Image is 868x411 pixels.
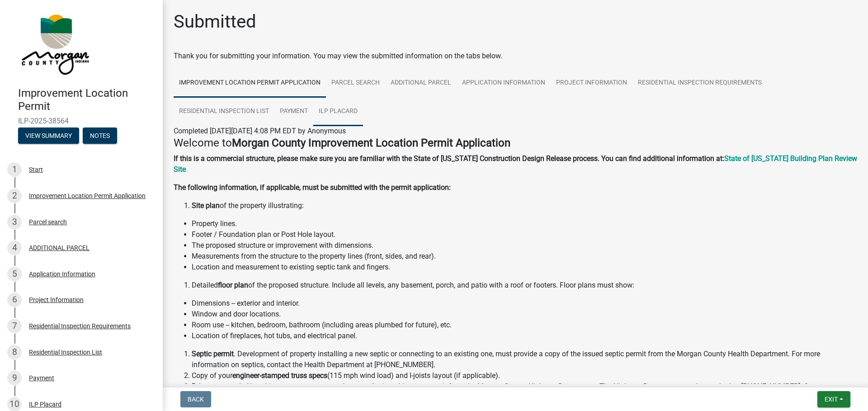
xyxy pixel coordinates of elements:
strong: Septic permit [192,350,234,358]
button: Notes [83,128,117,144]
div: 8 [7,345,22,359]
button: View Summary [18,128,79,144]
div: Residential Inspection List [29,349,102,355]
a: Residential Inspection List [174,97,274,126]
div: ADDITIONAL PARCEL [29,245,90,251]
a: State of [US_STATE] Building Plan Review Site [174,154,857,174]
button: Exit [817,391,850,407]
wm-modal-confirm: Summary [18,132,79,140]
strong: The following information, if applicable, must be submitted with the permit application: [174,183,451,192]
div: Payment [29,375,54,381]
strong: Driveway permit [192,382,243,391]
a: Application Information [457,69,551,98]
li: of the property illustrating: [192,200,857,211]
strong: floor plan [218,281,248,289]
strong: engineer-stamped truss specs [232,371,327,380]
a: Improvement Location Permit Application [174,69,326,98]
li: . Development of property installing a new septic or connecting to an existing one, must provide ... [192,349,857,370]
strong: If this is a commercial structure, please make sure you are familiar with the State of [US_STATE]... [174,154,724,163]
a: ILP Placard [313,97,363,126]
div: Parcel search [29,219,67,225]
a: Project Information [551,69,632,98]
li: Dimensions -- exterior and interior. [192,298,857,309]
li: Location and measurement to existing septic tank and fingers. [192,262,857,273]
a: ADDITIONAL PARCEL [385,69,457,98]
div: 7 [7,319,22,333]
div: 5 [7,267,22,281]
li: Room use -- kitchen, bedroom, bathroom (including areas plumbed for future), etc. [192,320,857,331]
li: Footer / Foundation plan or Post Hole layout. [192,229,857,240]
div: 4 [7,241,22,255]
li: Property lines. [192,218,857,229]
img: Morgan County, Indiana [18,9,91,77]
li: Measurements from the structure to the property lines (front, sides, and rear). [192,251,857,262]
wm-modal-confirm: Notes [83,132,117,140]
li: . New driveways on county roads must obtain a driveway permit from the Morgan County Highway Depa... [192,381,857,403]
li: The proposed structure or improvement with dimensions. [192,240,857,251]
li: Location of fireplaces, hot tubs, and electrical panel. [192,331,857,341]
a: Payment [274,97,313,126]
h1: Submitted [174,11,256,33]
button: Back [180,391,211,407]
div: 9 [7,371,22,385]
strong: Site plan [192,201,220,210]
div: Start [29,166,43,173]
span: Exit [825,396,838,403]
div: 6 [7,293,22,307]
strong: Morgan County Improvement Location Permit Application [232,137,510,149]
div: Improvement Location Permit Application [29,193,146,199]
li: Window and door locations. [192,309,857,320]
li: Detailed of the proposed structure. Include all levels, any basement, porch, and patio with a roo... [192,280,857,291]
div: 1 [7,162,22,177]
li: Copy of your (115 mph wind load) and I-joists layout (if applicable). [192,370,857,381]
a: Residential Inspection Requirements [632,69,767,98]
span: ILP-2025-38564 [18,117,145,125]
span: Back [188,396,204,403]
span: Completed [DATE][DATE] 4:08 PM EDT by Anonymous [174,127,346,135]
h4: Improvement Location Permit [18,87,156,113]
h4: Welcome to [174,137,857,150]
div: Application Information [29,271,95,277]
div: Residential Inspection Requirements [29,323,131,329]
div: 3 [7,215,22,229]
div: Thank you for submitting your information. You may view the submitted information on the tabs below. [174,51,857,61]
div: ILP Placard [29,401,61,407]
a: Parcel search [326,69,385,98]
div: 2 [7,189,22,203]
div: Project Information [29,297,84,303]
